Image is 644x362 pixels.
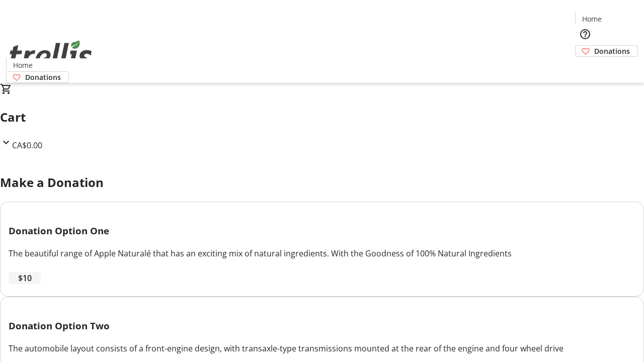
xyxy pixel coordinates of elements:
button: $10 [9,272,41,284]
div: The beautiful range of Apple Naturalé that has an exciting mix of natural ingredients. With the G... [9,247,635,259]
button: Cart [575,57,595,77]
a: Donations [6,71,69,83]
span: Home [582,14,602,24]
a: Donations [575,45,638,57]
span: Home [13,60,33,70]
span: CA$0.00 [12,140,42,151]
a: Home [7,60,39,70]
span: $10 [18,272,32,284]
span: Donations [594,46,630,56]
img: Orient E2E Organization dJUYfn6gM1's Logo [6,29,96,79]
h3: Donation Option Two [9,319,635,333]
span: Donations [25,72,61,82]
button: Help [575,24,595,44]
a: Home [576,14,608,24]
div: The automobile layout consists of a front-engine design, with transaxle-type transmissions mounte... [9,342,635,354]
h3: Donation Option One [9,224,635,238]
